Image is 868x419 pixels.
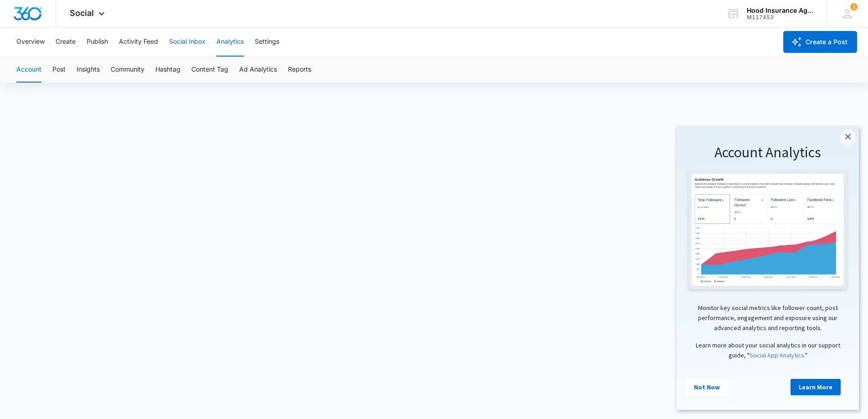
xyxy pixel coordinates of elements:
span: 1 [850,3,858,10]
button: Hashtag [155,57,180,83]
button: Insights [77,57,100,83]
a: Not Now [9,252,51,269]
button: Post [52,57,66,83]
a: Social App Analytics [73,224,128,233]
button: Create [56,27,76,57]
button: Social Inbox [169,27,205,57]
button: Publish [87,27,108,57]
a: Learn More [114,252,164,269]
div: notifications count [850,3,858,10]
p: Learn more about your social analytics in our support guide, " ." [9,213,173,234]
p: Monitor key social metrics like follower count, post performance, engagement and exposure using o... [9,176,173,207]
div: account name [747,7,813,14]
button: Ad Analytics [239,57,277,83]
button: Overview [16,27,45,57]
button: Content Tag [191,57,228,83]
div: account id [747,14,813,21]
button: Account [16,57,41,83]
span: Social [70,8,94,18]
button: Activity Feed [119,27,158,57]
button: Community [111,57,144,83]
button: Settings [255,27,279,57]
h1: Account Analytics [9,16,173,36]
a: Close modal [163,3,180,19]
button: Create a Post [783,31,857,53]
button: Reports [288,57,311,83]
button: Analytics [216,27,244,57]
